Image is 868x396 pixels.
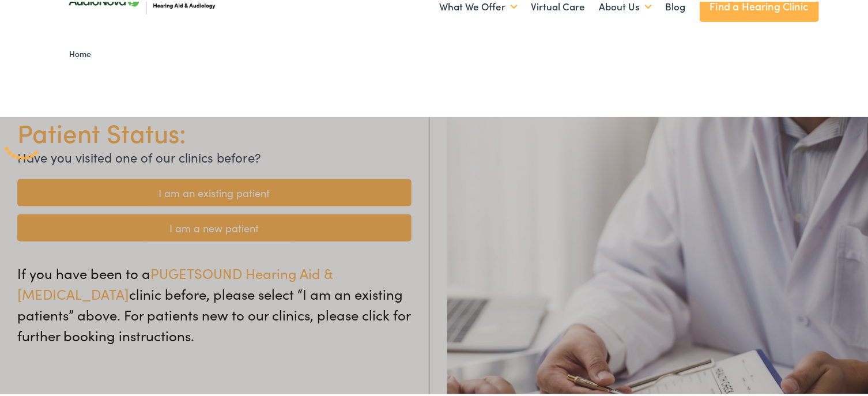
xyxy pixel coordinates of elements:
[70,46,97,58] a: Home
